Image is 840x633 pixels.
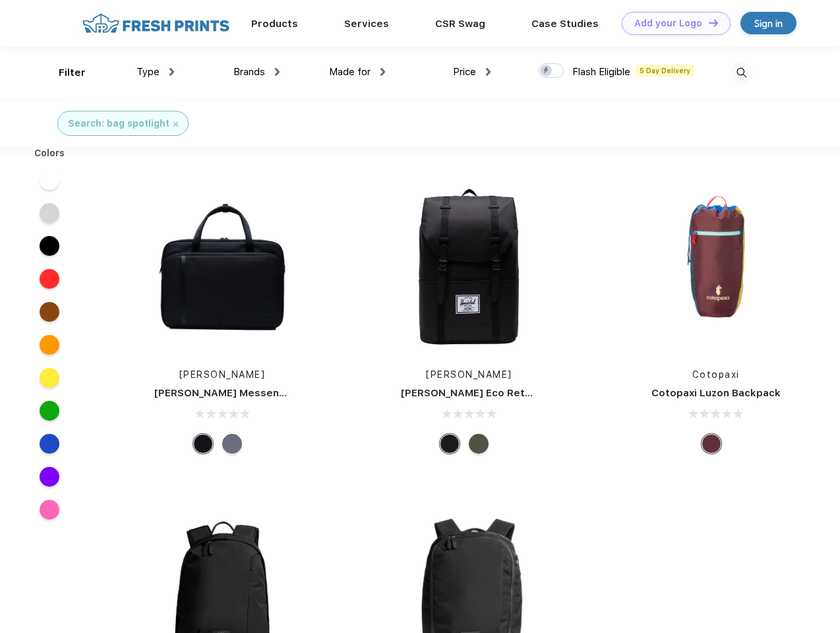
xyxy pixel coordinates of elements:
div: Colors [24,146,75,160]
span: 5 Day Delivery [636,65,694,76]
a: Products [251,18,298,30]
div: Black [193,434,213,454]
img: func=resize&h=266 [628,179,804,355]
img: dropdown.png [380,68,385,76]
div: Black [440,434,460,454]
img: func=resize&h=266 [135,179,310,355]
div: Sign in [754,16,783,31]
a: Cotopaxi [692,369,740,380]
img: DT [709,19,718,26]
a: [PERSON_NAME] [179,369,266,380]
img: dropdown.png [169,68,174,76]
img: dropdown.png [275,68,280,76]
a: [PERSON_NAME] Eco Retreat 15" Computer Backpack [401,387,671,399]
span: Flash Eligible [572,66,630,78]
div: Surprise [702,434,721,454]
a: Sign in [740,12,796,34]
span: Made for [329,66,371,78]
a: Cotopaxi Luzon Backpack [651,387,781,399]
img: func=resize&h=266 [381,179,556,355]
div: Add your Logo [634,18,702,29]
div: Forest [469,434,489,454]
span: Brands [233,66,265,78]
div: Raven Crosshatch [222,434,242,454]
span: Type [136,66,160,78]
img: dropdown.png [486,68,491,76]
img: fo%20logo%202.webp [78,12,233,35]
span: Price [453,66,476,78]
img: desktop_search.svg [731,62,752,84]
div: Filter [59,65,86,80]
img: filter_cancel.svg [173,122,178,127]
div: Search: bag spotlight [68,117,169,131]
a: [PERSON_NAME] Messenger [154,387,297,399]
a: [PERSON_NAME] [426,369,512,380]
